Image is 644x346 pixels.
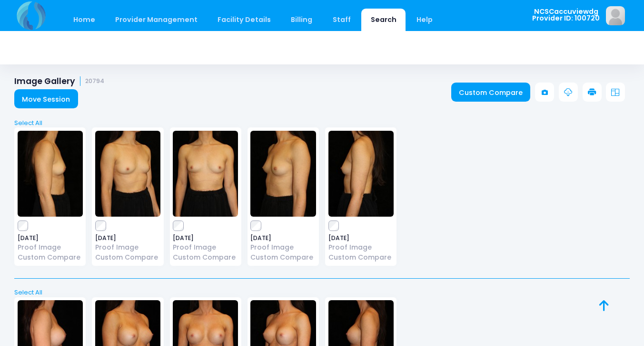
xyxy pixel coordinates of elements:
a: Proof Image [18,242,83,252]
a: Custom Compare [95,252,160,262]
h1: Image Gallery [14,76,104,86]
a: Proof Image [173,242,238,252]
span: [DATE] [95,235,160,241]
img: image [173,131,238,217]
img: image [18,131,83,217]
span: NCSCaccuviewdg Provider ID: 100720 [532,8,600,22]
a: Custom Compare [328,252,394,262]
a: Search [361,9,406,31]
a: Move Session [14,89,78,108]
span: [DATE] [250,235,316,241]
img: image [250,131,316,217]
img: image [95,131,160,217]
a: Home [64,9,104,31]
a: Billing [282,9,322,31]
span: [DATE] [18,235,83,241]
a: Proof Image [328,242,394,252]
a: Proof Image [250,242,316,252]
small: 20794 [85,78,104,85]
a: Facility Details [208,9,280,31]
a: Staff [323,9,360,31]
a: Select All [11,288,633,297]
a: Custom Compare [18,252,83,262]
a: Help [407,9,442,31]
a: Proof Image [95,242,160,252]
a: Provider Management [106,9,207,31]
a: Custom Compare [250,252,316,262]
span: [DATE] [328,235,394,241]
img: image [606,6,625,25]
a: Custom Compare [173,252,238,262]
a: Custom Compare [451,83,531,102]
img: image [328,131,394,217]
span: [DATE] [173,235,238,241]
a: Select All [11,118,633,128]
